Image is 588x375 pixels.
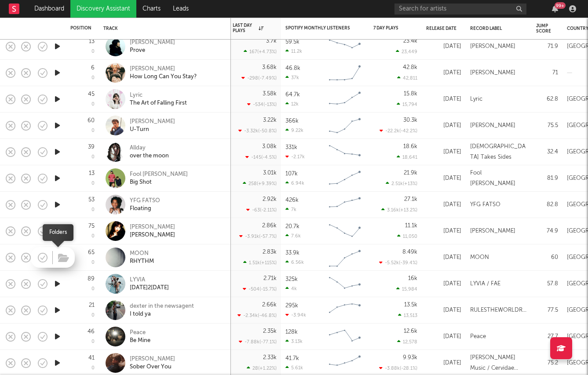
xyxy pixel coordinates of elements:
div: Floating [130,205,160,213]
div: 325k [285,277,298,282]
div: 5.61k [285,365,303,371]
div: [PERSON_NAME] Music / Cervidae Records [470,353,527,374]
a: [PERSON_NAME]U-Turn [130,118,175,134]
div: 32.4 [536,147,558,157]
div: 12.6k [404,328,417,334]
div: 16k [408,276,417,281]
div: [PERSON_NAME] [130,65,197,73]
svg: Chart title [325,299,365,321]
div: YFG FATSO [470,200,500,210]
div: 23.4k [403,38,417,44]
div: 9.22k [285,127,303,133]
div: 2.71k [263,276,277,281]
div: [PERSON_NAME] [130,231,175,239]
div: 89 [88,276,95,282]
svg: Chart title [325,36,365,58]
div: 0 [91,102,95,107]
div: RULESTHEWORLDRECORDS2025 [470,305,527,316]
div: 15,794 [397,102,417,107]
div: 21 [89,302,95,308]
div: 6.56k [285,259,304,265]
button: 99+ [552,5,558,12]
div: [DATE] [426,147,461,157]
div: 0 [91,155,95,160]
div: 39 [88,144,95,150]
div: Sober Over You [130,363,175,371]
div: U-Turn [130,126,175,134]
div: [DATE] [426,120,461,131]
div: 12k [285,101,299,107]
div: 1.51k ( +115 % ) [243,260,277,266]
div: 82.8 [536,200,558,210]
svg: Chart title [325,352,365,374]
a: [PERSON_NAME]Prove [130,39,175,55]
div: MOON [130,250,154,258]
div: 4k [285,286,297,291]
div: dexter in the newsagent [130,302,194,310]
div: 13,513 [398,313,417,318]
a: YFG FATSOFloating [130,197,160,213]
div: 41.7k [285,356,299,361]
div: 331k [285,145,297,150]
svg: Chart title [325,141,365,163]
div: [PERSON_NAME] [130,39,175,47]
input: Search for artists [394,4,526,15]
div: [DATE] [426,279,461,289]
div: 0 [91,181,95,186]
div: Jump Score [536,23,551,34]
div: Allday [130,144,169,152]
a: [PERSON_NAME]How Long Can You Stay? [130,65,197,81]
div: 75.2 [536,358,558,368]
div: 0 [91,76,95,80]
div: [DATE] [426,252,461,263]
div: 11.2k [285,48,302,54]
a: Alldayover the moon [130,144,169,160]
div: -504 ( -15.7 % ) [243,286,277,292]
div: Peace [470,331,486,342]
div: 33.9k [285,250,299,256]
div: over the moon [130,152,169,160]
div: 3.7k [266,38,277,44]
svg: Chart title [325,194,365,216]
div: -22.2k ( -42.2 % ) [380,128,417,134]
div: 75.5 [536,120,558,131]
div: 64.7k [285,92,300,98]
div: LYVIA [130,276,169,284]
div: 57.8 [536,279,558,289]
div: 30.3k [403,117,417,123]
div: Position [70,25,91,31]
a: dexter in the newsagentI told ya [130,302,194,318]
svg: Chart title [325,247,365,269]
div: [DATE] [426,226,461,237]
div: [DATE] [426,68,461,78]
div: Spotify Monthly Listeners [285,25,351,31]
div: [PERSON_NAME] [470,226,515,237]
div: LYVIA / FAE [470,279,500,289]
div: [DATE] [426,41,461,52]
div: Lyric [470,94,482,105]
div: 75 [88,223,95,229]
div: -63 ( -2.11 % ) [246,207,277,213]
a: Fool [PERSON_NAME]Big Shot [130,171,188,186]
div: -2.34k ( -46.8 % ) [237,313,277,318]
div: [DATE] [426,358,461,368]
a: LyricThe Art of Falling First [130,91,187,107]
div: 65 [88,250,95,255]
div: 11.1k [405,223,417,229]
div: Be Mine [130,337,150,345]
div: 99 + [555,2,566,9]
div: How Long Can You Stay? [130,73,197,81]
div: 46.8k [285,66,300,71]
div: 8.49k [402,249,417,255]
svg: Chart title [325,62,365,84]
div: [PERSON_NAME] [470,68,515,78]
div: 0 [91,49,95,54]
div: 7.6k [285,233,301,239]
div: 37k [285,75,299,80]
div: Lyric [130,91,187,99]
div: -2.17k [285,154,305,160]
div: [DATE] [426,331,461,342]
a: [PERSON_NAME][PERSON_NAME] [130,223,175,239]
svg: Chart title [325,88,365,110]
div: Last Day Plays [233,23,263,33]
